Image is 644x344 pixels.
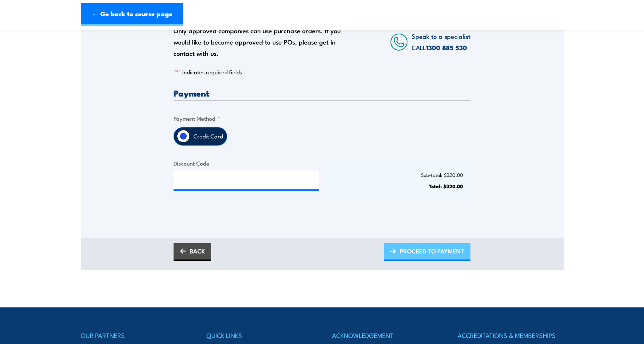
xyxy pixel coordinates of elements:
h3: Payment [174,89,470,97]
h4: ACCREDITATIONS & MEMBERSHIPS [458,330,563,341]
a: ← Go back to course page [81,3,183,26]
a: BACK [174,243,211,261]
a: 1300 885 530 [426,43,467,52]
h4: QUICK LINKS [206,330,312,341]
span: Speak to a specialist CALL [412,31,470,52]
p: Sub-total: $320.00 [333,172,463,178]
label: Credit Card [190,127,227,145]
div: Only approved companies can use purchase orders. If you would like to become approved to use POs,... [174,25,345,59]
h4: OUR PARTNERS [81,330,186,341]
strong: Total: $320.00 [429,182,463,190]
p: " " indicates required fields [174,68,470,76]
h4: ACKNOWLEDGEMENT [332,330,438,341]
label: Discount Code [174,159,319,167]
span: PROCEED TO PAYMENT [400,241,464,261]
a: PROCEED TO PAYMENT [384,243,470,261]
legend: Payment Method [174,114,220,123]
